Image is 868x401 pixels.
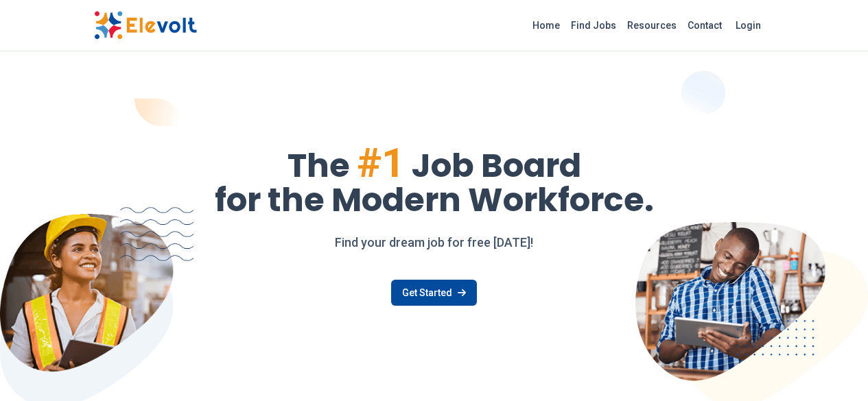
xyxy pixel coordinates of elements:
[727,12,769,39] a: Login
[357,138,405,187] span: #1
[391,280,477,306] a: Get Started
[682,14,727,36] a: Contact
[565,14,622,36] a: Find Jobs
[94,11,197,40] img: Elevolt
[94,233,775,252] p: Find your dream job for free [DATE]!
[622,14,682,36] a: Resources
[527,14,565,36] a: Home
[94,143,775,217] h1: The Job Board for the Modern Workforce.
